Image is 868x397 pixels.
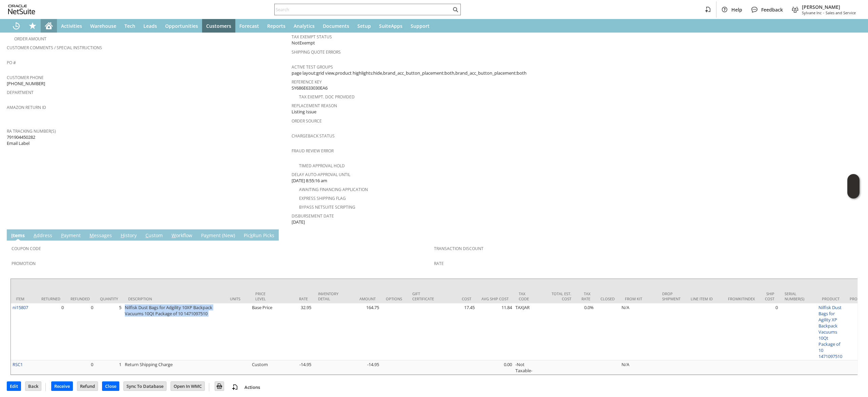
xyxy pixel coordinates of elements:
span: I [11,232,13,239]
span: [PERSON_NAME] [802,4,856,10]
div: Cost [444,296,471,301]
td: 32.95 [276,303,313,360]
span: A [34,232,37,239]
input: Search [275,5,451,14]
a: Warehouse [86,19,120,33]
div: Drop Shipment [662,291,680,301]
a: Workflow [170,232,194,240]
a: Analytics [290,19,319,33]
span: Tech [124,23,135,29]
td: Base Price [250,303,276,360]
span: [DATE] 8:55:16 am [292,177,327,184]
a: Support [407,19,434,33]
a: Bypass NetSuite Scripting [299,204,355,210]
span: - [823,10,824,15]
a: Nilfisk Dust Bags for Agility XP Backpack Vacuums 10Qt Package of 10 1471097510 [818,304,842,359]
div: Promo [850,296,865,301]
td: 164.75 [343,303,381,360]
span: Help [731,6,742,13]
a: Department [7,90,34,95]
div: Description [128,296,220,301]
span: Oracle Guided Learning Widget. To move around, please hold and drag [847,187,860,199]
a: Custom [144,232,164,240]
input: Refund [77,382,98,391]
span: Documents [323,23,349,29]
div: Ship Cost [765,291,774,301]
a: Rate [434,261,444,266]
a: Awaiting Financing Application [299,187,368,192]
div: Rate [281,296,308,301]
span: M [90,232,94,239]
svg: Shortcuts [28,22,37,30]
a: PO # [7,60,16,65]
div: Total Est. Cost [544,291,571,301]
div: Gift Certificate [412,291,434,301]
span: Opportunities [165,23,198,29]
a: Documents [319,19,353,33]
a: Reference Key [292,79,322,85]
input: Close [102,382,119,391]
span: C [145,232,149,239]
span: 791904450282 Email Label [7,134,35,147]
a: Recent Records [8,19,24,33]
div: Shortcuts [24,19,41,33]
div: Refunded [71,296,90,301]
a: Fraud Review Error [292,148,334,154]
span: y [206,232,209,239]
a: Activities [57,19,86,33]
td: 0 [65,360,95,375]
a: Customer Phone [7,75,44,80]
a: Express Shipping Flag [299,195,346,201]
td: 0.00 [476,360,514,375]
div: Units [230,296,245,301]
div: Inventory Detail [318,291,338,301]
div: Quantity [100,296,118,301]
div: Line Item ID [691,296,718,301]
a: Customer Comments / Special Instructions [7,45,102,51]
a: Tech [120,19,139,33]
a: Payment (New) [199,232,237,240]
td: 0.0% [576,303,595,360]
a: Disbursement Date [292,213,334,219]
a: Opportunities [161,19,202,33]
td: 1 [95,360,123,375]
a: Setup [353,19,375,33]
div: From Kit [625,296,652,301]
td: Nilfisk Dust Bags for Adgility 10XP Backpack Vacuums 10Qt Package of 10 1471097510 [123,303,225,360]
a: Address [32,232,54,240]
a: Coupon Code [12,246,41,251]
span: k [250,232,253,239]
span: Support [411,23,430,29]
a: Order Amount [14,36,46,42]
input: Sync To Database [124,382,166,391]
td: 5 [95,303,123,360]
span: Activities [61,23,82,29]
span: H [121,232,124,239]
div: Avg Ship Cost [481,296,509,301]
a: Shipping Quote Errors [292,49,341,55]
td: 0 [65,303,95,360]
td: -Not Taxable- [514,360,539,375]
svg: Search [451,5,459,14]
a: Actions [242,384,263,390]
div: Price Level [255,291,271,301]
span: Sales and Service [826,10,856,15]
span: Warehouse [90,23,116,29]
td: -14.95 [343,360,381,375]
span: Forecast [239,23,259,29]
a: Tax Exempt. Doc Provided [299,94,355,100]
span: SuiteApps [379,23,402,29]
a: Replacement reason [292,103,337,109]
a: RSC1 [13,361,23,367]
td: Return Shipping Charge [123,360,225,375]
svg: Home [45,22,53,30]
input: Edit [7,382,21,391]
div: Amount [349,296,376,301]
div: Tax Code [519,291,534,301]
a: Customers [202,19,235,33]
a: Items [9,232,26,240]
span: SY686E633030EA6 [292,85,328,91]
a: Unrolled view on [849,231,857,239]
div: Serial Number(s) [785,291,812,301]
td: Custom [250,360,276,375]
